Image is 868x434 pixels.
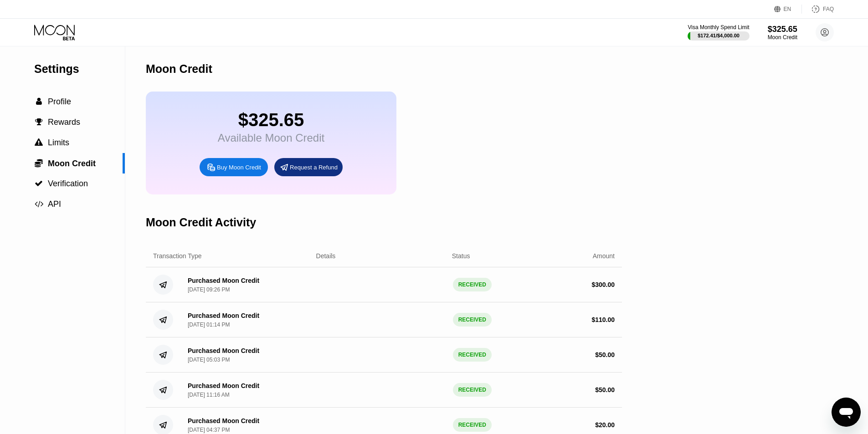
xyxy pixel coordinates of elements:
span:  [35,179,43,188]
div: [DATE] 01:14 PM [188,322,230,328]
div: $ 20.00 [595,421,615,429]
div: Transaction Type [153,252,202,260]
div: EN [784,6,791,12]
div: Available Moon Credit [218,132,324,144]
div:  [34,118,43,126]
div: Settings [34,62,125,76]
span: Profile [48,97,71,106]
div: $ 110.00 [591,316,615,323]
div: Buy Moon Credit [200,158,268,176]
div: Request a Refund [274,158,343,176]
div: Buy Moon Credit [217,163,261,171]
div: Purchased Moon Credit [188,312,259,319]
div: $ 50.00 [595,386,615,393]
span:  [35,138,43,147]
div: $325.65Moon Credit [768,25,797,41]
span:  [36,97,42,106]
div: Visa Monthly Spend Limit [688,24,749,31]
div: Purchased Moon Credit [188,382,259,389]
div: Amount [593,252,615,260]
div: $172.41 / $4,000.00 [698,33,740,38]
div: [DATE] 09:26 PM [188,286,230,293]
div: Status [452,252,470,260]
div: RECEIVED [453,313,492,327]
span: Limits [48,138,69,147]
span: Rewards [48,117,80,127]
div: Purchased Moon Credit [188,417,259,424]
div: Moon Credit Activity [146,216,256,229]
div: [DATE] 05:03 PM [188,357,230,363]
div:  [34,97,43,106]
div:  [34,179,43,188]
div: EN [774,5,802,14]
div: RECEIVED [453,278,492,291]
div: Purchased Moon Credit [188,277,259,284]
div:  [34,158,43,168]
div: Moon Credit [146,62,212,76]
div: Request a Refund [290,163,338,171]
span:  [35,200,43,208]
span:  [35,158,43,168]
span:  [35,118,43,126]
span: API [48,199,61,209]
div: RECEIVED [453,383,492,397]
div: RECEIVED [453,348,492,362]
div: Purchased Moon Credit [188,347,259,354]
span: Verification [48,179,88,188]
div: $ 300.00 [591,281,615,288]
div: $325.65 [768,25,797,34]
div: Details [316,252,336,260]
div: Moon Credit [768,34,797,41]
div: RECEIVED [453,418,492,432]
div: $325.65 [218,110,324,130]
div: [DATE] 04:37 PM [188,427,230,433]
div:  [34,138,43,147]
div: [DATE] 11:16 AM [188,392,230,398]
div: FAQ [802,5,834,14]
div: FAQ [823,6,834,12]
span: Moon Credit [48,159,96,168]
div: Visa Monthly Spend Limit$172.41/$4,000.00 [688,24,749,41]
div: $ 50.00 [595,351,615,358]
iframe: Button to launch messaging window [832,398,861,427]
